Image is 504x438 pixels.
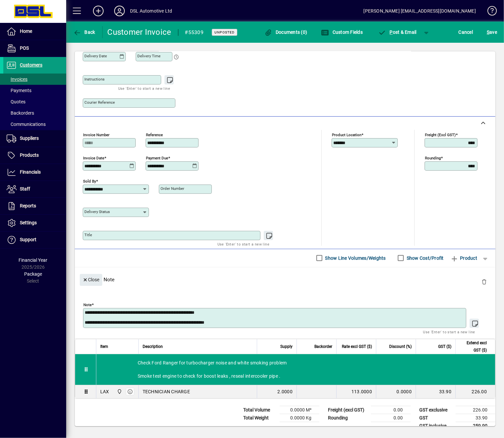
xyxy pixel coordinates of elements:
[80,274,102,286] button: Close
[84,233,92,237] mat-label: Title
[3,85,66,96] a: Payments
[447,252,481,264] button: Product
[20,136,39,141] span: Suppliers
[240,414,280,422] td: Total Weight
[7,88,31,93] span: Payments
[115,388,123,395] span: Central
[423,328,475,336] mat-hint: Use 'Enter' to start a new line
[280,343,293,350] span: Supply
[460,339,487,354] span: Extend excl GST ($)
[137,54,160,58] mat-label: Delivery time
[160,186,184,191] mat-label: Order number
[3,96,66,107] a: Quotes
[78,276,104,282] app-page-header-button: Close
[20,169,41,175] span: Financials
[280,406,319,414] td: 0.0000 M³
[3,23,66,40] a: Home
[100,388,109,395] div: LAX
[84,209,110,214] mat-label: Delivery status
[389,343,412,350] span: Discount (%)
[332,132,361,137] mat-label: Product location
[75,267,495,292] div: Note
[405,255,444,261] label: Show Cost/Profit
[378,29,417,35] span: ost & Email
[20,152,39,158] span: Products
[3,181,66,197] a: Staff
[485,26,499,38] button: Save
[476,279,492,285] app-page-header-button: Delete
[455,385,495,398] td: 226.00
[143,343,163,350] span: Description
[375,26,420,38] button: Post & Email
[325,406,371,414] td: Freight (excl GST)
[278,388,293,395] span: 2.0000
[146,132,163,137] mat-label: Reference
[66,26,103,38] app-page-header-button: Back
[143,388,190,395] span: TECHNICIAN CHARGE
[7,122,46,127] span: Communications
[487,29,489,35] span: S
[84,77,105,82] mat-label: Instructions
[425,155,441,160] mat-label: Rounding
[130,6,172,16] div: DSL Automotive Ltd
[217,240,269,248] mat-hint: Use 'Enter' to start a new line
[390,29,393,35] span: P
[487,27,497,37] span: ave
[84,54,107,58] mat-label: Delivery date
[456,422,495,430] td: 259.90
[456,414,495,422] td: 33.90
[20,237,36,242] span: Support
[7,99,25,104] span: Quotes
[73,29,95,35] span: Back
[3,147,66,164] a: Products
[371,406,411,414] td: 0.00
[84,100,115,105] mat-label: Courier Reference
[3,215,66,231] a: Settings
[88,5,109,17] button: Add
[3,198,66,214] a: Reports
[364,6,476,16] div: [PERSON_NAME] [EMAIL_ADDRESS][DOMAIN_NAME]
[83,155,104,160] mat-label: Invoice date
[456,406,495,414] td: 226.00
[376,385,416,398] td: 0.0000
[240,406,280,414] td: Total Volume
[416,406,456,414] td: GST exclusive
[416,385,455,398] td: 33.90
[71,26,97,38] button: Back
[83,132,110,137] mat-label: Invoice number
[416,422,456,430] td: GST inclusive
[24,271,42,277] span: Package
[325,414,371,422] td: Rounding
[214,30,235,34] span: Unposted
[3,119,66,130] a: Communications
[20,220,37,225] span: Settings
[416,414,456,422] td: GST
[457,26,475,38] button: Cancel
[7,110,34,116] span: Backorders
[100,343,108,350] span: Item
[438,343,451,350] span: GST ($)
[3,232,66,248] a: Support
[118,84,170,92] mat-hint: Use 'Enter' to start a new line
[185,27,204,38] div: #55309
[83,179,96,183] mat-label: Sold by
[3,74,66,85] a: Invoices
[20,62,42,68] span: Customers
[146,155,168,160] mat-label: Payment due
[3,107,66,119] a: Backorders
[482,1,496,23] a: Knowledge Base
[371,414,411,422] td: 0.00
[324,255,386,261] label: Show Line Volumes/Weights
[425,132,456,137] mat-label: Freight (excl GST)
[280,414,319,422] td: 0.0000 Kg
[20,186,30,192] span: Staff
[20,203,36,208] span: Reports
[7,77,27,82] span: Invoices
[96,354,495,385] div: Check Ford Ranger for turbocharger noise and white smoking problem Smoke test engine to check for...
[108,27,171,37] div: Customer Invoice
[83,302,92,307] mat-label: Note
[476,274,492,290] button: Delete
[264,29,307,35] span: Documents (0)
[321,29,363,35] span: Custom Fields
[341,388,372,395] div: 113.0000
